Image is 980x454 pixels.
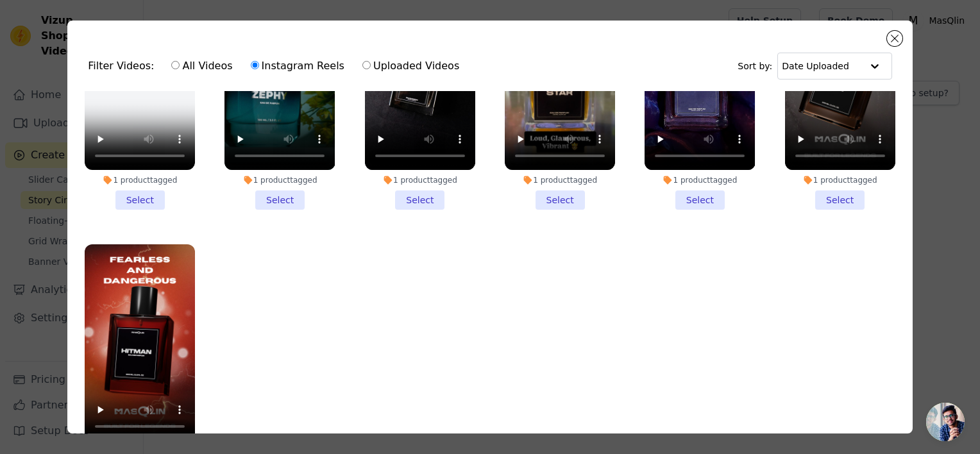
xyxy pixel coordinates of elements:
label: All Videos [171,58,233,74]
div: 1 product tagged [785,175,895,185]
div: Open chat [926,403,965,441]
div: Sort by: [738,53,892,80]
div: 1 product tagged [365,175,475,185]
div: 1 product tagged [224,175,335,185]
button: Close modal [887,31,902,46]
div: 1 product tagged [505,175,615,185]
label: Uploaded Videos [362,58,460,74]
div: 1 product tagged [85,175,195,185]
div: 1 product tagged [645,175,755,185]
div: Filter Videos: [88,51,466,81]
label: Instagram Reels [250,58,345,74]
